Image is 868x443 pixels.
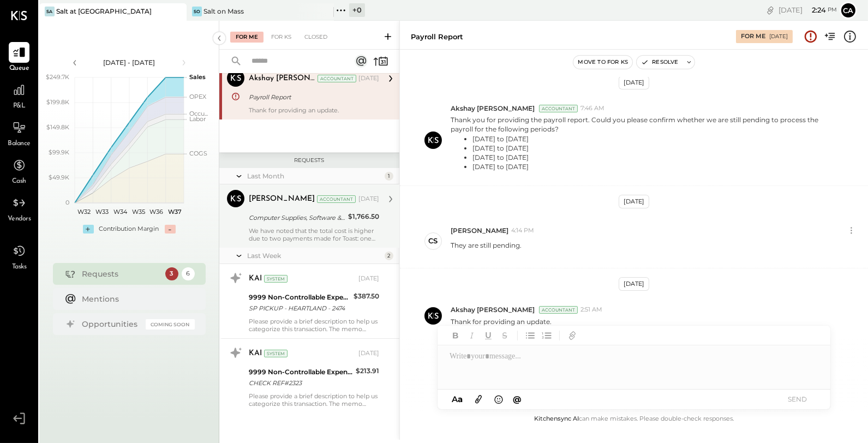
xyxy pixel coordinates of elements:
[472,153,839,162] li: [DATE] to [DATE]
[249,227,379,242] div: We have noted that the total cost is higher due to two payments made for Toast: one for and the o...
[779,5,837,15] div: [DATE]
[247,171,382,181] div: Last Month
[189,110,208,117] text: Occu...
[82,319,140,330] div: Opportunities
[619,277,649,291] div: [DATE]
[165,225,176,234] div: -
[448,393,466,405] button: Aa
[840,2,857,19] button: Ca
[429,236,438,246] div: CS
[358,274,379,283] div: [DATE]
[539,306,578,314] div: Accountant
[8,214,31,224] span: Vendors
[77,208,90,215] text: W32
[776,392,819,406] button: SEND
[510,392,525,406] button: @
[192,7,202,16] div: So
[82,268,160,279] div: Requests
[249,194,315,205] div: [PERSON_NAME]
[354,291,379,302] div: $387.50
[465,328,479,343] button: Italic
[46,123,69,131] text: $149.8K
[448,328,463,343] button: Bold
[249,378,352,388] div: CHECK REF#2323
[249,367,352,378] div: 9999 Non-Controllable Expenses:Other Income and Expenses:To Be Classified P&L
[318,75,356,82] div: Accountant
[12,177,26,187] span: Cash
[65,199,69,206] text: 0
[765,4,776,16] div: copy link
[95,208,109,215] text: W33
[146,319,195,330] div: Coming Soon
[637,56,683,69] button: Resolve
[1,155,38,187] a: Cash
[540,328,554,343] button: Ordered List
[189,73,206,81] text: Sales
[56,7,152,16] div: Salt at [GEOGRAPHIC_DATA]
[741,32,765,41] div: For Me
[472,143,839,153] li: [DATE] to [DATE]
[451,104,535,113] span: Akshay [PERSON_NAME]
[249,73,315,84] div: Akshay [PERSON_NAME]
[1,42,38,74] a: Queue
[167,208,181,215] text: W37
[511,226,534,235] span: 4:14 PM
[83,58,176,67] div: [DATE] - [DATE]
[45,7,55,16] div: Sa
[573,56,632,69] button: Move to for ks
[299,32,333,43] div: Closed
[230,32,264,43] div: For Me
[317,195,356,203] div: Accountant
[619,76,649,89] div: [DATE]
[49,148,69,156] text: $99.9K
[12,262,27,272] span: Tasks
[99,225,159,234] div: Contribution Margin
[472,162,839,171] li: [DATE] to [DATE]
[46,98,69,106] text: $199.8K
[349,3,365,17] div: + 0
[1,193,38,224] a: Vendors
[82,294,189,304] div: Mentions
[451,115,839,177] p: Thank you for providing the payroll report. Could you please confirm whether we are still pending...
[565,328,579,343] button: Add URL
[358,349,379,358] div: [DATE]
[451,241,522,259] p: They are still pending.
[769,33,788,40] div: [DATE]
[385,172,393,181] div: 1
[203,7,244,16] div: Salt on Mass
[451,305,535,314] span: Akshay [PERSON_NAME]
[472,134,839,143] li: [DATE] to [DATE]
[481,328,495,343] button: Underline
[451,317,552,326] p: Thank for providing an update.
[189,149,207,157] text: COGS
[249,273,262,284] div: KAI
[411,32,463,42] div: Payroll Report
[182,267,195,280] div: 6
[9,64,29,74] span: Queue
[8,139,31,149] span: Balance
[266,32,297,43] div: For KS
[46,73,69,81] text: $249.7K
[1,241,38,272] a: Tasks
[451,226,508,235] span: [PERSON_NAME]
[249,212,345,223] div: Computer Supplies, Software & IT
[264,350,288,357] div: System
[249,292,350,303] div: 9999 Non-Controllable Expenses:Other Income and Expenses:To Be Classified P&L
[356,366,379,376] div: $213.91
[13,101,26,111] span: P&L
[523,328,537,343] button: Unordered List
[149,208,163,215] text: W36
[358,195,379,203] div: [DATE]
[264,275,288,283] div: System
[539,105,578,112] div: Accountant
[580,104,604,113] span: 7:46 AM
[1,117,38,149] a: Balance
[49,173,69,181] text: $49.9K
[131,208,145,215] text: W35
[458,394,463,404] span: a
[249,106,379,114] div: Thank for providing an update.
[189,115,206,123] text: Labor
[247,251,382,260] div: Last Week
[385,252,393,260] div: 2
[165,267,178,280] div: 3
